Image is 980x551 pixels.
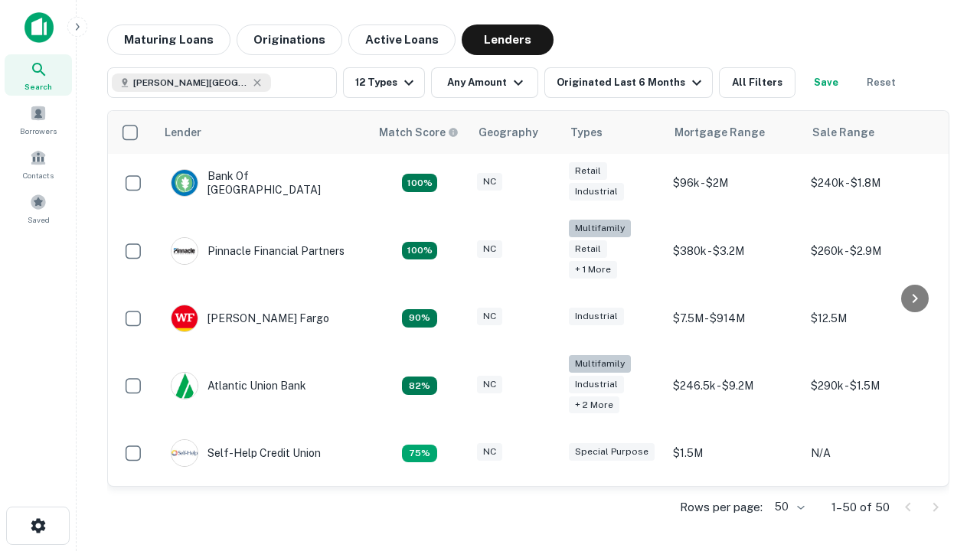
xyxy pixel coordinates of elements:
th: Lender [155,111,370,154]
th: Geography [469,111,561,154]
div: Lender [165,123,201,142]
div: Bank Of [GEOGRAPHIC_DATA] [171,169,354,197]
td: $380k - $3.2M [665,212,803,289]
div: NC [477,443,502,461]
button: Save your search to get updates of matches that match your search criteria. [802,67,851,98]
td: $240k - $1.8M [803,154,941,212]
div: Industrial [569,183,624,201]
div: Industrial [569,308,624,325]
div: Industrial [569,376,624,393]
span: Borrowers [20,125,57,137]
div: [PERSON_NAME] Fargo [171,305,329,332]
button: All Filters [719,67,795,98]
th: Types [561,111,665,154]
div: NC [477,173,502,191]
div: + 2 more [569,396,619,414]
div: 50 [769,496,807,518]
th: Capitalize uses an advanced AI algorithm to match your search with the best lender. The match sco... [370,111,469,154]
a: Search [5,54,72,96]
div: Atlantic Union Bank [171,372,306,399]
div: Originated Last 6 Months [557,73,706,92]
button: Active Loans [348,24,456,55]
div: Retail [569,240,607,258]
div: Matching Properties: 11, hasApolloMatch: undefined [402,377,437,395]
button: 12 Types [343,67,425,98]
td: $246.5k - $9.2M [665,347,803,425]
span: Search [24,80,52,93]
div: Self-help Credit Union [171,439,321,467]
div: + 1 more [569,261,617,279]
button: Maturing Loans [107,24,230,55]
div: Matching Properties: 10, hasApolloMatch: undefined [402,445,437,463]
div: Matching Properties: 12, hasApolloMatch: undefined [402,309,437,328]
div: Pinnacle Financial Partners [171,237,345,265]
button: Lenders [462,24,554,55]
button: Reset [857,67,906,98]
img: capitalize-icon.png [24,12,54,43]
p: 1–50 of 50 [831,498,890,517]
div: Mortgage Range [675,123,765,142]
div: Multifamily [569,220,631,237]
div: Retail [569,162,607,180]
td: N/A [803,424,941,482]
div: Special Purpose [569,443,655,461]
div: Geography [479,123,538,142]
img: picture [171,373,198,399]
div: Multifamily [569,355,631,373]
img: picture [171,238,198,264]
iframe: Chat Widget [903,380,980,453]
div: NC [477,308,502,325]
button: Any Amount [431,67,538,98]
div: Matching Properties: 14, hasApolloMatch: undefined [402,174,437,192]
div: Types [570,123,603,142]
span: Saved [28,214,50,226]
td: $7.5M - $914M [665,289,803,347]
span: Contacts [23,169,54,181]
td: $1.5M [665,424,803,482]
th: Sale Range [803,111,941,154]
img: picture [171,170,198,196]
a: Borrowers [5,99,72,140]
td: $12.5M [803,289,941,347]
h6: Match Score [379,124,456,141]
div: NC [477,240,502,258]
div: NC [477,376,502,393]
div: Sale Range [812,123,874,142]
div: Matching Properties: 24, hasApolloMatch: undefined [402,242,437,260]
td: $96k - $2M [665,154,803,212]
button: Originations [237,24,342,55]
th: Mortgage Range [665,111,803,154]
img: picture [171,305,198,331]
img: picture [171,440,198,466]
span: [PERSON_NAME][GEOGRAPHIC_DATA], [GEOGRAPHIC_DATA] [133,76,248,90]
button: Originated Last 6 Months [544,67,713,98]
a: Contacts [5,143,72,184]
p: Rows per page: [680,498,763,517]
td: $290k - $1.5M [803,347,941,425]
a: Saved [5,187,72,229]
td: $260k - $2.9M [803,212,941,289]
div: Capitalize uses an advanced AI algorithm to match your search with the best lender. The match sco... [379,124,459,141]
